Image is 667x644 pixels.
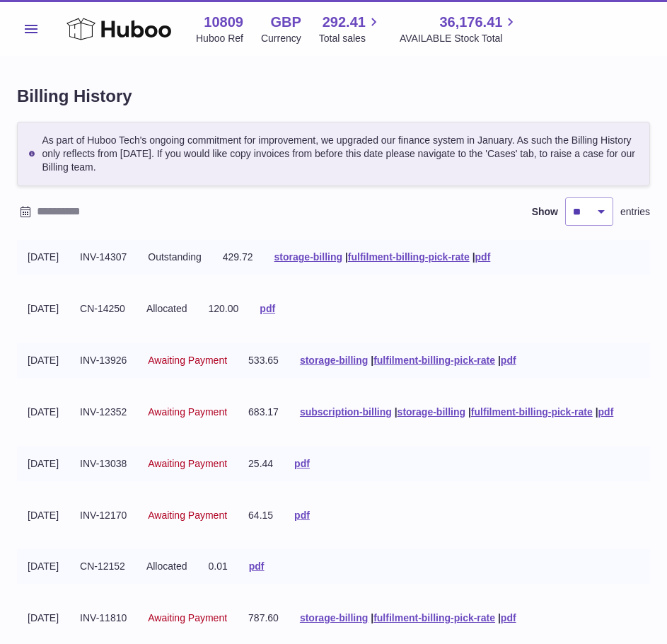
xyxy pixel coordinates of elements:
[69,343,137,378] td: INV-13926
[17,395,69,430] td: [DATE]
[439,13,502,32] span: 36,176.41
[348,251,470,263] a: fulfilment-billing-pick-rate
[148,612,227,623] span: Awaiting Payment
[69,292,136,326] td: CN-14250
[69,601,137,636] td: INV-11810
[249,560,265,572] a: pdf
[373,612,495,623] a: fulfilment-billing-pick-rate
[501,612,516,623] a: pdf
[468,406,471,418] span: |
[620,205,650,219] span: entries
[472,251,475,263] span: |
[471,406,593,418] a: fulfilment-billing-pick-rate
[373,355,495,366] a: fulfilment-billing-pick-rate
[294,510,310,521] a: pdf
[238,343,289,378] td: 533.65
[501,355,516,366] a: pdf
[198,292,250,326] td: 120.00
[69,447,137,481] td: INV-13038
[238,498,284,533] td: 64.15
[69,240,137,275] td: INV-14307
[596,406,598,418] span: |
[17,447,69,481] td: [DATE]
[17,85,650,108] h1: Billing History
[475,251,491,263] a: pdf
[532,205,558,219] label: Show
[196,32,243,45] div: Huboo Ref
[598,406,614,418] a: pdf
[148,510,227,521] span: Awaiting Payment
[198,549,238,584] td: 0.01
[300,406,392,418] a: subscription-billing
[395,406,398,418] span: |
[17,240,69,275] td: [DATE]
[371,612,373,623] span: |
[148,406,227,418] span: Awaiting Payment
[319,32,382,45] span: Total sales
[323,13,366,32] span: 292.41
[17,343,69,378] td: [DATE]
[300,355,368,366] a: storage-billing
[498,355,501,366] span: |
[146,560,187,572] span: Allocated
[238,447,284,481] td: 25.44
[400,13,519,45] a: 36,176.41 AVAILABLE Stock Total
[17,122,650,186] div: As part of Huboo Tech's ongoing commitment for improvement, we upgraded our finance system in Jan...
[261,32,301,45] div: Currency
[69,395,137,430] td: INV-12352
[69,549,136,584] td: CN-12152
[300,612,368,623] a: storage-billing
[398,406,465,418] a: storage-billing
[345,251,348,263] span: |
[212,240,264,275] td: 429.72
[319,13,382,45] a: 292.41 Total sales
[371,355,373,366] span: |
[148,458,227,469] span: Awaiting Payment
[148,251,202,263] span: Outstanding
[148,355,227,366] span: Awaiting Payment
[69,498,137,533] td: INV-12170
[17,549,69,584] td: [DATE]
[17,292,69,326] td: [DATE]
[260,303,275,314] a: pdf
[238,395,289,430] td: 683.17
[498,612,501,623] span: |
[400,32,519,45] span: AVAILABLE Stock Total
[274,251,342,263] a: storage-billing
[146,303,187,314] span: Allocated
[17,601,69,636] td: [DATE]
[270,13,301,32] strong: GBP
[17,498,69,533] td: [DATE]
[238,601,289,636] td: 787.60
[294,458,310,469] a: pdf
[204,13,243,32] strong: 10809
